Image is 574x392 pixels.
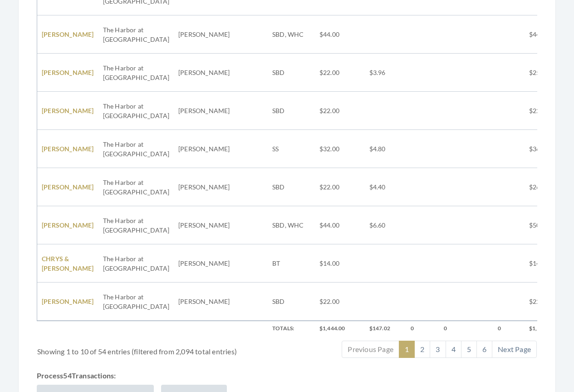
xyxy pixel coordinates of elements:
th: $1,591.02 [525,321,564,336]
td: $44.00 [525,15,564,54]
td: $14.00 [525,244,564,283]
td: SS [268,130,315,168]
td: The Harbor at [GEOGRAPHIC_DATA] [98,92,174,130]
td: The Harbor at [GEOGRAPHIC_DATA] [98,130,174,168]
a: 6 [476,341,492,358]
td: $44.00 [315,15,365,54]
a: [PERSON_NAME] [42,30,94,38]
td: [PERSON_NAME] [174,15,235,54]
td: $50.60 [525,206,564,244]
th: 0 [439,321,493,336]
td: $25.96 [525,54,564,92]
td: $22.00 [315,168,365,206]
div: Showing 1 to 10 of 54 entries (filtered from 2,094 total entries) [37,340,245,357]
td: $36.80 [525,130,564,168]
a: 4 [446,341,461,358]
a: [PERSON_NAME] [42,107,94,114]
strong: Totals: [272,325,294,332]
th: 0 [406,321,439,336]
td: $4.40 [365,168,406,206]
td: [PERSON_NAME] [174,244,235,283]
td: [PERSON_NAME] [174,168,235,206]
td: The Harbor at [GEOGRAPHIC_DATA] [98,206,174,244]
td: SBD [268,54,315,92]
td: $14.00 [315,244,365,283]
td: [PERSON_NAME] [174,130,235,168]
td: $3.96 [365,54,406,92]
a: 2 [414,341,430,358]
td: $26.40 [525,168,564,206]
td: $22.00 [525,283,564,321]
td: SBD, WHC [268,15,315,54]
td: [PERSON_NAME] [174,283,235,321]
th: 0 [493,321,525,336]
a: [PERSON_NAME] [42,221,94,229]
td: SBD [268,92,315,130]
td: [PERSON_NAME] [174,92,235,130]
td: SBD [268,168,315,206]
a: CHRYS & [PERSON_NAME] [42,255,94,272]
td: [PERSON_NAME] [174,54,235,92]
a: 3 [430,341,446,358]
td: The Harbor at [GEOGRAPHIC_DATA] [98,54,174,92]
td: [PERSON_NAME] [174,206,235,244]
td: $6.60 [365,206,406,244]
td: $4.80 [365,130,406,168]
td: SBD, WHC [268,206,315,244]
td: The Harbor at [GEOGRAPHIC_DATA] [98,283,174,321]
span: 54 [63,371,71,380]
td: $22.00 [315,283,365,321]
span: Process Transactions: [37,370,116,381]
a: [PERSON_NAME] [42,69,94,76]
a: [PERSON_NAME] [42,298,94,305]
td: $22.00 [525,92,564,130]
th: $1,444.00 [315,321,365,336]
a: 1 [399,341,415,358]
a: 5 [461,341,477,358]
td: The Harbor at [GEOGRAPHIC_DATA] [98,244,174,283]
td: $32.00 [315,130,365,168]
td: SBD [268,283,315,321]
th: $147.02 [365,321,406,336]
a: Next Page [492,341,537,358]
td: $22.00 [315,92,365,130]
td: The Harbor at [GEOGRAPHIC_DATA] [98,168,174,206]
td: $22.00 [315,54,365,92]
td: BT [268,244,315,283]
a: [PERSON_NAME] [42,183,94,191]
td: $44.00 [315,206,365,244]
a: [PERSON_NAME] [42,145,94,153]
td: The Harbor at [GEOGRAPHIC_DATA] [98,15,174,54]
